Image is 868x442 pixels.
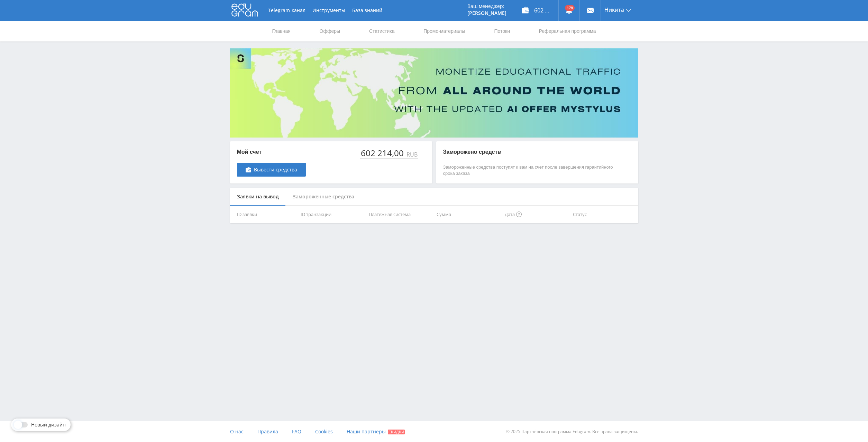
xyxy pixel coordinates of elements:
img: Banner [230,48,638,138]
p: Ваш менеджер: [467,3,506,9]
span: Никита [604,7,624,12]
span: Правила [257,428,278,435]
div: Замороженные средства [286,188,361,206]
div: RUB [405,151,418,158]
a: Реферальная программа [538,21,597,41]
span: FAQ [292,428,301,435]
a: Наши партнеры Скидки [347,421,405,442]
th: Сумма [434,206,502,223]
th: ID транзакции [298,206,366,223]
a: Статистика [368,21,395,41]
a: FAQ [292,421,301,442]
p: Замороженные средства поступят к вам на счет после завершения гарантийного срока заказа [443,164,618,177]
p: Мой счет [237,148,306,156]
div: © 2025 Партнёрская программа Edugram. Все права защищены. [437,421,638,442]
span: Вывести средства [254,167,297,172]
th: ID заявки [230,206,298,223]
span: Cookies [315,428,333,435]
a: Промо-материалы [423,21,466,41]
th: Платежная система [366,206,434,223]
th: Статус [570,206,638,223]
a: Правила [257,421,278,442]
a: Офферы [319,21,341,41]
a: О нас [230,421,244,442]
a: Главная [272,21,291,41]
div: Заявки на вывод [230,188,286,206]
p: Заморожено средств [443,148,618,156]
a: Вывести средства [237,163,306,177]
span: Новый дизайн [31,422,66,427]
th: Дата [502,206,570,223]
a: Потоки [493,21,511,41]
div: 602 214,00 [360,148,405,158]
span: Наши партнеры [347,428,386,435]
span: О нас [230,428,244,435]
span: Скидки [388,430,405,434]
a: Cookies [315,421,333,442]
p: [PERSON_NAME] [467,10,506,16]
